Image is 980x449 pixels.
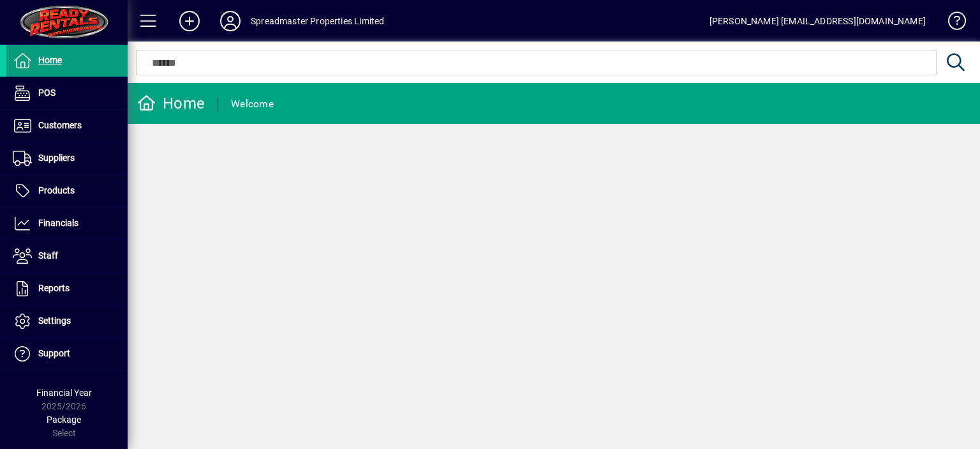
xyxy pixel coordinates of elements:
span: Support [38,348,70,358]
div: Spreadmaster Properties Limited [251,11,384,31]
div: [PERSON_NAME] [EMAIL_ADDRESS][DOMAIN_NAME] [709,11,926,31]
a: Reports [6,273,128,305]
a: Financials [6,208,128,240]
div: Home [137,93,205,114]
a: Knowledge Base [939,3,964,44]
span: Package [47,415,81,425]
span: POS [38,88,56,98]
a: Settings [6,305,128,337]
a: Customers [6,110,128,142]
span: Financials [38,218,78,228]
button: Add [169,10,210,33]
span: Settings [38,316,71,326]
span: Suppliers [38,153,75,163]
span: Financial Year [36,388,92,398]
a: Products [6,175,128,207]
a: POS [6,77,128,109]
span: Reports [38,283,70,293]
a: Staff [6,240,128,272]
button: Profile [210,10,251,33]
span: Home [38,55,62,65]
span: Customers [38,120,82,130]
a: Support [6,338,128,370]
div: Welcome [231,94,274,114]
a: Suppliers [6,142,128,174]
span: Staff [38,250,58,261]
span: Products [38,185,75,195]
